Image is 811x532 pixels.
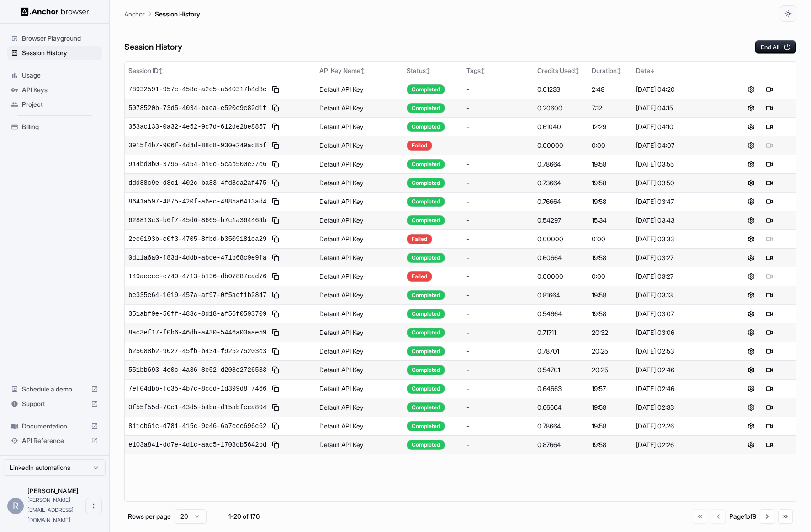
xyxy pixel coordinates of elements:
div: Session History [7,46,102,60]
div: 0.54664 [537,309,584,318]
div: 0.00000 [537,141,584,150]
div: - [466,197,530,206]
div: 0.20600 [537,104,584,113]
div: Project [7,97,102,112]
div: 0:00 [592,235,629,244]
div: 0.76664 [537,197,584,206]
div: Browser Playground [7,31,102,46]
div: 0.71711 [537,328,584,337]
div: - [466,253,530,262]
span: 3915f4b7-906f-4d4d-88c8-930e249ac85f [128,141,266,150]
div: - [466,178,530,188]
span: Session History [22,48,98,57]
span: 5078520b-73d5-4034-baca-e520e9c82d1f [128,104,266,113]
div: [DATE] 03:13 [636,291,721,300]
div: 2:48 [592,85,629,94]
span: ddd88c9e-d8c1-402c-ba83-4fd8da2af475 [128,178,266,188]
div: Documentation [7,419,102,433]
div: - [466,384,530,393]
div: 0.00000 [537,272,584,281]
div: Schedule a demo [7,382,102,396]
button: Open menu [85,498,102,514]
div: 0.81664 [537,291,584,300]
span: API Keys [22,85,98,94]
div: Failed [407,141,432,151]
div: Completed [407,346,445,356]
td: Default API Key [316,155,403,173]
div: API Keys [7,83,102,97]
div: 0.01233 [537,85,584,94]
span: Documentation [22,422,87,431]
button: End All [755,40,796,54]
div: 0.64663 [537,384,584,393]
div: [DATE] 03:27 [636,253,721,262]
div: - [466,422,530,431]
div: 20:25 [592,365,629,375]
div: - [466,104,530,113]
td: Default API Key [316,304,403,323]
div: Completed [407,103,445,113]
span: 628813c3-b6f7-45d6-8665-b7c1a364464b [128,216,266,225]
span: 149aeeec-e740-4713-b136-db07887ead76 [128,272,266,281]
td: Default API Key [316,379,403,398]
div: [DATE] 03:33 [636,235,721,244]
span: Usage [22,71,98,80]
td: Default API Key [316,286,403,304]
span: 353ac133-0a32-4e52-9c7d-612de2be8857 [128,122,266,131]
div: 0.87664 [537,440,584,449]
td: Default API Key [316,211,403,229]
div: - [466,235,530,244]
img: Anchor Logo [21,7,89,16]
div: - [466,309,530,318]
div: 0.73664 [537,178,584,188]
nav: breadcrumb [124,9,200,19]
span: Browser Playground [22,34,98,43]
td: Default API Key [316,173,403,192]
div: Completed [407,159,445,169]
td: Default API Key [316,417,403,435]
div: Completed [407,328,445,338]
span: ↕ [360,68,365,74]
td: Default API Key [316,136,403,155]
div: [DATE] 03:07 [636,309,721,318]
div: [DATE] 03:50 [636,178,721,188]
div: [DATE] 04:10 [636,122,721,131]
td: Default API Key [316,229,403,248]
td: Default API Key [316,248,403,267]
span: Billing [22,122,98,131]
div: R [7,498,24,514]
div: 19:58 [592,178,629,188]
div: 0.78701 [537,347,584,356]
div: 19:57 [592,384,629,393]
div: Completed [407,384,445,394]
span: ↕ [159,68,163,74]
div: Duration [592,66,629,75]
div: [DATE] 02:26 [636,440,721,449]
div: Completed [407,290,445,300]
div: [DATE] 03:06 [636,328,721,337]
div: Completed [407,122,445,132]
div: - [466,85,530,94]
span: Support [22,399,87,408]
div: [DATE] 02:46 [636,365,721,375]
div: Completed [407,197,445,207]
div: Billing [7,120,102,134]
p: Anchor [124,9,145,19]
span: 0d11a6a0-f83d-4ddb-abde-471b68c9e9fa [128,253,266,262]
div: [DATE] 02:46 [636,384,721,393]
div: Completed [407,440,445,450]
span: Schedule a demo [22,385,87,394]
div: 12:29 [592,122,629,131]
div: 0.00000 [537,235,584,244]
span: 811db61c-d781-415c-9e46-6a7ece696c62 [128,422,266,431]
td: Default API Key [316,192,403,211]
div: 0.61040 [537,122,584,131]
div: [DATE] 03:55 [636,160,721,169]
div: 0:00 [592,141,629,150]
div: 1-20 of 176 [221,512,267,521]
div: - [466,440,530,449]
td: Default API Key [316,398,403,417]
div: Completed [407,365,445,375]
span: Project [22,100,98,109]
div: Session ID [128,66,312,75]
